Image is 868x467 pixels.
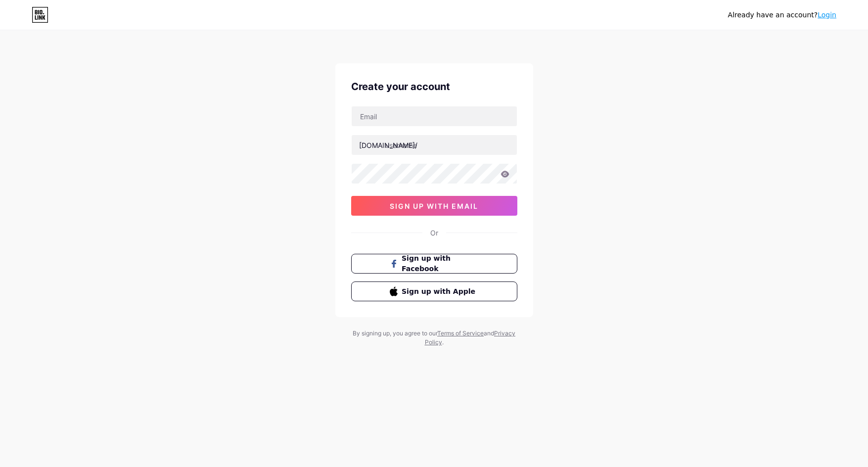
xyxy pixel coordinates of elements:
input: username [352,135,517,155]
button: sign up with email [351,196,517,216]
button: Sign up with Apple [351,281,517,301]
input: Email [352,106,517,126]
button: Sign up with Facebook [351,254,517,274]
div: By signing up, you agree to our and . [350,329,518,347]
a: Login [818,11,836,19]
span: Sign up with Facebook [402,253,478,274]
div: [DOMAIN_NAME]/ [359,140,417,150]
span: Sign up with Apple [402,286,478,297]
div: Create your account [351,79,517,94]
div: Or [430,228,438,238]
div: Already have an account? [728,10,836,20]
span: sign up with email [390,202,478,210]
a: Terms of Service [437,329,484,337]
